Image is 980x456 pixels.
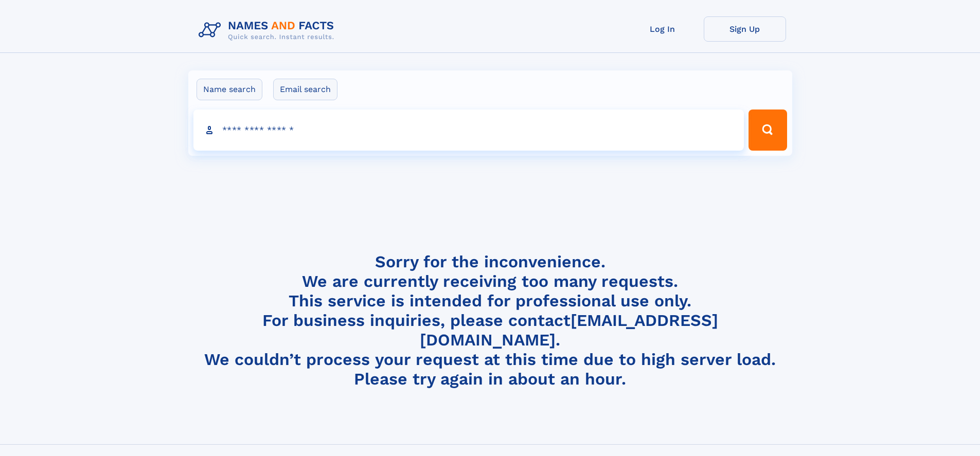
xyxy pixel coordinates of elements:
[197,79,262,100] label: Name search
[273,79,337,100] label: Email search
[621,16,704,42] a: Log In
[704,16,786,42] a: Sign Up
[749,110,787,151] button: Search Button
[194,252,786,389] h4: Sorry for the inconvenience. We are currently receiving too many requests. This service is intend...
[420,311,718,350] a: [EMAIL_ADDRESS][DOMAIN_NAME]
[194,16,343,44] img: Logo Names and Facts
[193,110,744,151] input: search input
